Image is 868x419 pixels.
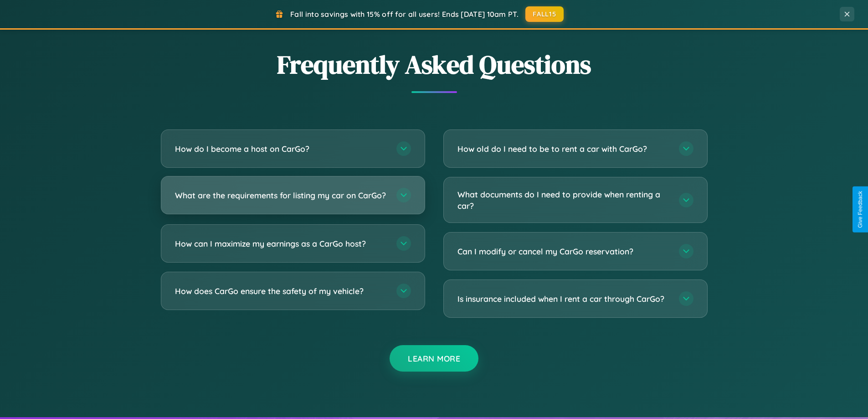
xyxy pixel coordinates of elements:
[457,293,670,305] h3: Is insurance included when I rent a car through CarGo?
[457,189,670,211] h3: What documents do I need to provide when renting a car?
[175,143,387,155] h3: How do I become a host on CarGo?
[457,246,670,257] h3: Can I modify or cancel my CarGo reservation?
[175,238,387,249] h3: How can I maximize my earnings as a CarGo host?
[525,6,564,22] button: FALL15
[457,143,670,155] h3: How old do I need to be to rent a car with CarGo?
[175,190,387,201] h3: What are the requirements for listing my car on CarGo?
[175,285,387,297] h3: How does CarGo ensure the safety of my vehicle?
[857,191,863,228] div: Give Feedback
[161,47,708,82] h2: Frequently Asked Questions
[390,345,478,372] button: Learn More
[290,10,519,19] span: Fall into savings with 15% off for all users! Ends [DATE] 10am PT.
